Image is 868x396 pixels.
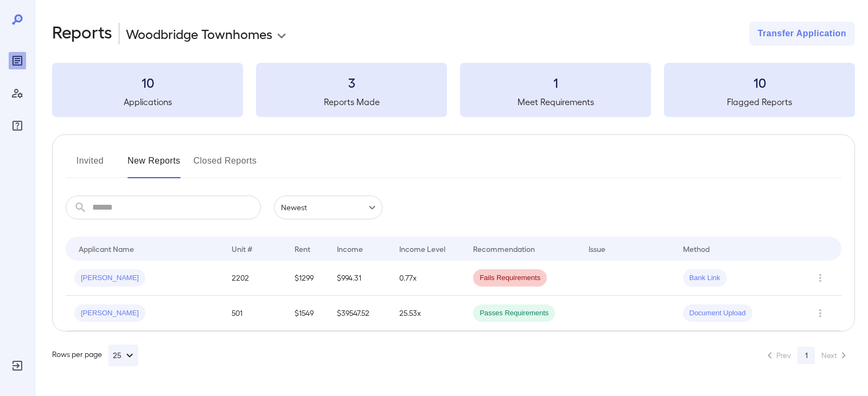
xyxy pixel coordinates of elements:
div: Unit # [232,242,252,255]
h5: Applications [52,95,243,108]
td: $994.31 [328,261,391,296]
h5: Meet Requirements [460,95,651,108]
button: page 1 [797,347,815,364]
h2: Reports [52,22,112,46]
td: 501 [223,296,286,331]
p: Woodbridge Townhomes [126,25,272,42]
div: Rows per page [52,345,138,366]
td: $39547.52 [328,296,391,331]
h5: Flagged Reports [664,95,855,108]
div: Income Level [399,242,445,255]
td: $1549 [286,296,328,331]
h3: 3 [256,74,447,91]
nav: pagination navigation [758,347,855,364]
div: Method [683,242,710,255]
button: 25 [108,345,138,366]
span: [PERSON_NAME] [74,273,145,283]
div: Reports [9,52,26,69]
div: Rent [295,242,312,255]
summary: 10Applications3Reports Made1Meet Requirements10Flagged Reports [52,63,855,117]
button: Row Actions [812,269,829,287]
span: Bank Link [683,273,727,283]
button: Transfer Application [749,22,855,46]
div: Recommendation [473,242,535,255]
span: Fails Requirements [473,273,547,283]
h3: 10 [664,74,855,91]
td: 0.77x [391,261,464,296]
td: 25.53x [391,296,464,331]
span: [PERSON_NAME] [74,308,145,319]
button: Invited [66,152,114,178]
div: Newest [274,196,382,219]
h3: 10 [52,74,243,91]
h5: Reports Made [256,95,447,108]
span: Passes Requirements [473,308,555,319]
div: Manage Users [9,85,26,102]
td: $1299 [286,261,328,296]
button: Row Actions [812,304,829,322]
button: New Reports [127,152,181,178]
div: Applicant Name [79,242,134,255]
div: Log Out [9,357,26,374]
h3: 1 [460,74,651,91]
div: FAQ [9,117,26,134]
span: Document Upload [683,308,752,319]
td: 2202 [223,261,286,296]
button: Closed Reports [194,152,257,178]
div: Issue [589,242,606,255]
div: Income [337,242,363,255]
